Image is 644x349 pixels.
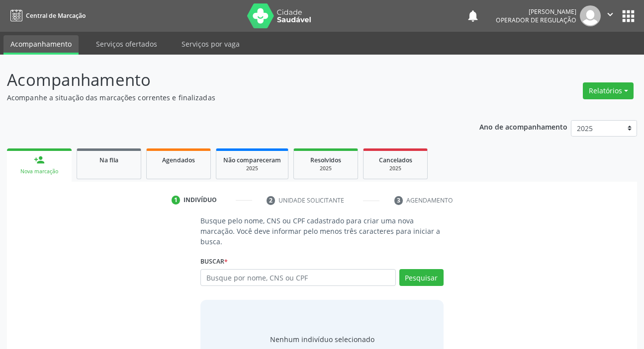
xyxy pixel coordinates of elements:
div: person_add [34,154,45,165]
button: notifications [466,9,480,23]
label: Buscar [200,254,228,269]
button: apps [620,7,637,25]
p: Ano de acompanhamento [479,120,567,133]
a: Central de Marcação [7,7,86,24]
img: img [580,5,601,26]
span: Operador de regulação [496,16,576,24]
button:  [601,5,620,26]
button: Pesquisar [399,269,444,286]
a: Serviços ofertados [89,35,164,53]
div: Nenhum indivíduo selecionado [270,334,374,345]
button: Relatórios [583,82,634,99]
span: Cancelados [379,156,412,164]
input: Busque por nome, CNS ou CPF [200,269,395,286]
p: Acompanhe a situação das marcações correntes e finalizadas [7,92,448,103]
div: 2025 [223,165,281,172]
p: Acompanhamento [7,68,448,92]
span: Agendados [162,156,195,164]
a: Acompanhamento [3,35,79,55]
div: 2025 [301,165,351,172]
div: Indivíduo [184,196,217,205]
p: Busque pelo nome, CNS ou CPF cadastrado para criar uma nova marcação. Você deve informar pelo men... [200,215,443,247]
span: Não compareceram [223,156,281,164]
div: 1 [172,196,181,205]
span: Resolvidos [310,156,341,164]
div: 2025 [370,165,420,172]
div: [PERSON_NAME] [496,7,576,16]
span: Na fila [99,156,118,164]
a: Serviços por vaga [175,35,247,53]
span: Central de Marcação [26,11,86,20]
i:  [605,9,616,20]
div: Nova marcação [14,168,65,175]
